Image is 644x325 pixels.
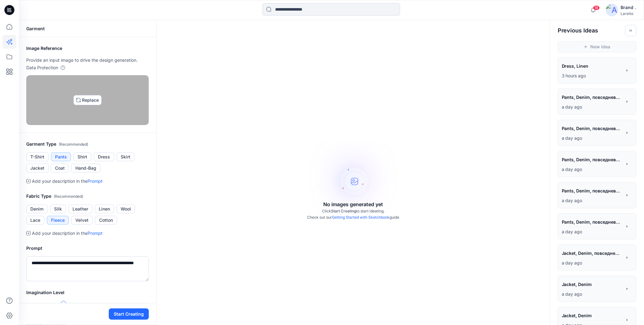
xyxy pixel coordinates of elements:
div: Laretto [621,11,636,16]
p: September 18, 2025 [562,259,622,267]
a: Prompt [88,178,103,184]
span: ( Recommended ) [54,194,83,199]
button: Coat [51,164,69,172]
h2: Prompt [26,245,149,252]
span: Start Creating [331,209,356,213]
button: Leather [68,205,92,213]
h2: Imagination Level [26,289,149,296]
a: Getting Started with Sketchbook [332,215,390,220]
p: September 19, 2025 [562,72,622,80]
button: Toggle idea bar [625,25,636,36]
button: Skirt [117,153,134,161]
p: September 18, 2025 [562,290,622,298]
p: September 18, 2025 [562,166,622,173]
p: Data Protection [26,64,58,71]
h2: Garment Type [26,140,149,148]
p: September 18, 2025 [562,228,622,235]
span: Jacket, Denim [562,311,621,320]
button: T-Shirt [26,153,48,161]
button: Fleece [47,216,69,225]
h2: Previous Ideas [558,27,598,34]
span: Dress, Linen [562,61,621,70]
div: Brand . [621,4,636,11]
span: Pants, Denim, повседневный стиль [562,186,621,195]
p: September 18, 2025 [562,134,622,142]
p: September 18, 2025 [562,197,622,204]
button: Hand-Bag [71,164,100,172]
button: Cotton [95,216,117,225]
span: ( Recommended ) [59,142,88,147]
button: Jacket [26,164,48,172]
p: Click to start ideating. Check out our guide [307,208,400,221]
h2: Image Reference [26,45,149,52]
button: Silk [50,205,66,213]
span: Jacket, Denim [562,280,621,289]
button: Shirt [73,153,91,161]
p: Add your description in the [32,230,103,237]
p: Add your description in the [32,177,103,185]
h2: Fabric Type [26,192,149,200]
span: 18 [593,5,600,10]
span: Pants, Denim, повседневный стиль [562,217,621,226]
button: Pants [51,153,71,161]
p: Provide an input image to drive the design generation. [26,56,149,64]
img: eyJhbGciOiJIUzI1NiIsImtpZCI6IjAiLCJzbHQiOiJzZXMiLCJ0eXAiOiJKV1QifQ.eyJkYXRhIjp7InR5cGUiOiJzdG9yYW... [85,98,90,103]
span: Pants, Denim, повседневный стиль [562,93,621,102]
p: September 18, 2025 [562,103,622,111]
p: No images generated yet [324,201,383,208]
button: Linen [95,205,114,213]
img: avatar [606,4,618,16]
span: Pants, Denim, повседневный стиль [562,124,621,133]
button: Dress [94,153,114,161]
span: Pants, Denim, повседневный стиль [562,155,621,164]
button: Start Creating [109,308,149,320]
a: Prompt [88,230,103,236]
button: Velvet [71,216,93,225]
button: Lace [26,216,44,225]
button: Denim [26,205,48,213]
span: Jacket, Denim, повседневный стиль [562,249,621,258]
button: Wool [117,205,135,213]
